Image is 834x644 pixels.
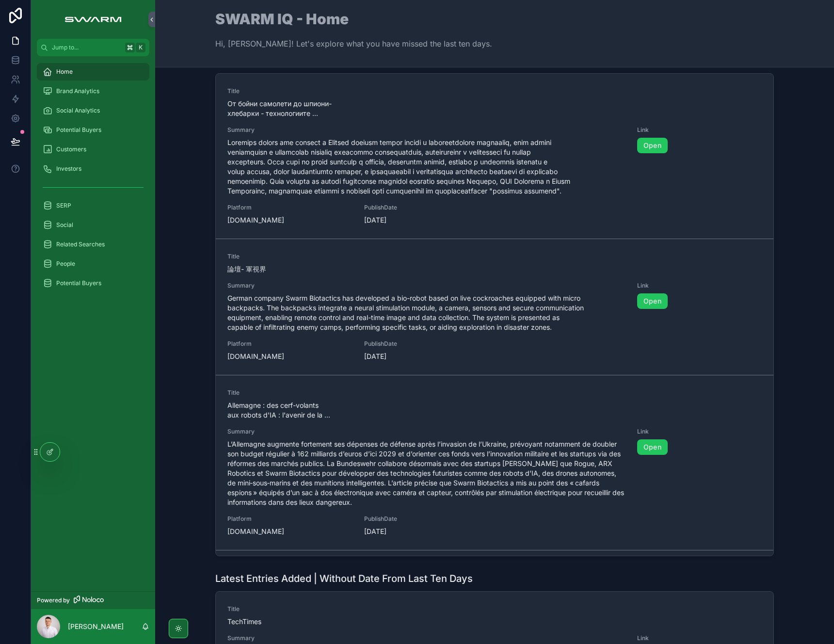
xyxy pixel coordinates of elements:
[56,126,101,134] span: Potential Buyers
[227,617,398,627] span: TechTimes
[637,428,762,435] span: Link
[37,255,149,273] a: People
[215,572,473,585] h1: Latest Entries Added | Without Date From Last Ten Days
[37,63,149,80] a: Home
[227,87,398,95] span: Title
[215,38,492,49] p: Hi, [PERSON_NAME]! Let's explore what you have missed the last ten days.
[37,102,149,119] a: Social Analytics
[56,68,73,76] span: Home
[37,274,149,292] a: Potential Buyers
[37,39,149,56] button: Jump to...K
[37,82,149,100] a: Brand Analytics
[37,160,149,177] a: Investors
[37,141,149,158] a: Customers
[364,352,489,361] span: [DATE]
[56,165,81,173] span: Investors
[227,204,353,211] span: Platform
[56,260,75,268] span: People
[227,264,398,274] span: 論壇- 軍視界
[227,515,353,523] span: Platform
[227,428,625,435] span: Summary
[216,375,773,550] a: TitleAllemagne : des cerf-volants aux robots d'IA : l'avenir de la ...SummaryL’Allemagne augmente...
[68,622,124,631] p: [PERSON_NAME]
[227,352,353,361] span: [DOMAIN_NAME]
[364,204,489,211] span: PublishDate
[227,401,398,420] span: Allemagne : des cerf-volants aux robots d'IA : l'avenir de la ...
[56,279,101,287] span: Potential Buyers
[227,138,625,196] span: Loremips dolors ame consect a Elitsed doeiusm tempor incidi u laboreetdolore magnaaliq, enim admi...
[227,293,625,332] span: German company Swarm Biotactics has developed a bio-robot based on live cockroaches equipped with...
[31,591,155,609] a: Powered by
[637,138,668,153] a: Open
[227,527,353,536] span: [DOMAIN_NAME]
[31,56,155,305] div: scrollable content
[364,527,489,536] span: [DATE]
[60,12,126,27] img: App logo
[227,439,625,507] span: L’Allemagne augmente fortement ses dépenses de défense après l’invasion de l’Ukraine, prévoyant n...
[216,74,773,239] a: TitleОт бойни самолети до шпиони-хлебарки - технологиите ...SummaryLoremips dolors ame consect a ...
[637,439,668,455] a: Open
[637,126,762,134] span: Link
[37,197,149,214] a: SERP
[215,12,492,26] h1: SWARM IQ - Home
[56,221,73,229] span: Social
[227,99,398,118] span: От бойни самолети до шпиони-хлебарки - технологиите ...
[637,293,668,309] a: Open
[56,145,86,153] span: Customers
[227,253,398,260] span: Title
[56,241,105,248] span: Related Searches
[227,605,398,613] span: Title
[56,87,99,95] span: Brand Analytics
[37,121,149,139] a: Potential Buyers
[637,282,762,290] span: Link
[56,107,100,114] span: Social Analytics
[37,596,70,604] span: Powered by
[364,215,489,225] span: [DATE]
[637,634,762,642] span: Link
[227,634,625,642] span: Summary
[227,282,625,290] span: Summary
[227,126,625,134] span: Summary
[364,340,489,348] span: PublishDate
[227,215,353,225] span: [DOMAIN_NAME]
[364,515,489,523] span: PublishDate
[137,44,144,51] span: K
[37,216,149,234] a: Social
[227,389,398,397] span: Title
[56,202,71,209] span: SERP
[52,44,121,51] span: Jump to...
[37,236,149,253] a: Related Searches
[227,340,353,348] span: Platform
[216,239,773,375] a: Title論壇- 軍視界SummaryGerman company Swarm Biotactics has developed a bio-robot based on live cockro...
